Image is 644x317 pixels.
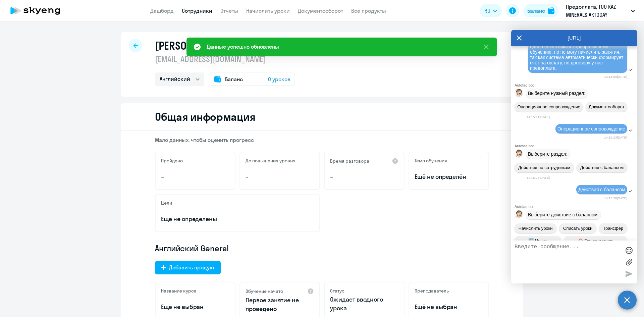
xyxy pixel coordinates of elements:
span: Выберите действие с балансом: [528,212,599,217]
span: Списать уроки [563,226,592,231]
h5: Название курса [161,288,197,294]
button: ➡️ Назад [515,236,561,246]
button: RU [480,4,502,17]
img: bot avatar [515,89,523,99]
time: 14:15:25[DATE] [527,176,550,179]
time: 14:15:28[DATE] [604,196,627,200]
p: – [246,172,314,181]
span: RU [484,7,490,15]
h1: [PERSON_NAME] [155,39,226,52]
button: Балансbalance [523,4,558,17]
button: Действия по сотрудникам [515,163,574,172]
img: bot avatar [515,150,523,159]
h5: Темп обучения [415,158,447,164]
p: [EMAIL_ADDRESS][DOMAIN_NAME] [155,54,295,64]
h2: Общая информация [155,110,255,123]
p: – [161,172,229,181]
time: 14:15:23[DATE] [604,136,627,139]
span: 🏠 Главное меню [578,238,613,243]
div: Данные успешно обновлены [207,43,279,51]
a: Отчеты [220,7,238,14]
span: Баланс [225,75,243,83]
h5: До повышения уровня [246,158,296,164]
p: Первое занятие не проведено [246,296,314,313]
a: Документооборот [298,7,343,14]
a: Все продукты [351,7,386,14]
button: 🏠 Главное меню [564,236,627,246]
span: Здравствуйте! Подскажите, добавили одного участника к корпоративному обучению, но не могу начисли... [530,39,625,71]
span: Выберите нужный раздел: [528,91,585,96]
a: Дашборд [150,7,174,14]
a: Начислить уроки [246,7,290,14]
button: Трансфер [599,223,627,233]
div: Autofaq bot [515,205,637,209]
p: Ещё не выбран [415,303,483,311]
p: Ещё не выбран [161,303,229,311]
p: Предоплата, ТОО KAZ MINERALS AKTOGAY [566,3,628,19]
button: Действия с балансом [577,163,627,172]
button: Добавить продукт [155,261,221,274]
h5: Статус [330,288,344,294]
img: bot avatar [515,210,523,220]
div: Добавить продукт [169,263,215,271]
span: Начислить уроки [519,226,553,231]
span: Английский General [155,243,229,254]
p: Ещё не определены [161,215,314,223]
a: Сотрудники [182,7,212,14]
p: Ожидает вводного урока [330,295,398,313]
div: Баланс [527,7,545,15]
button: Документооборот [586,102,627,112]
label: Лимит 10 файлов [624,257,634,267]
time: 14:15:11[DATE] [527,115,550,119]
span: Действия с балансом [578,187,625,192]
button: Операционное сопровождение [515,102,583,112]
button: Предоплата, ТОО KAZ MINERALS AKTOGAY [562,3,638,19]
span: Трансфер [603,226,624,231]
h5: Время разговора [330,158,369,164]
span: ➡️ Назад [528,238,547,243]
span: Операционное сопровождение [517,104,580,109]
time: 14:14:59[DATE] [604,75,627,78]
button: Начислить уроки [515,223,556,233]
h5: Преподаватель [415,288,449,294]
img: balance [548,7,554,14]
span: 0 уроков [268,75,290,83]
span: Действия по сотрудникам [518,165,570,170]
button: Списать уроки [559,223,596,233]
p: – [330,172,398,181]
span: Операционное сопровождение [557,126,625,131]
span: Документооборот [589,104,625,109]
span: Выберите раздел: [528,151,568,157]
span: Ещё не определён [415,172,483,181]
h5: Пройдено [161,158,183,164]
div: Autofaq bot [515,83,637,87]
div: Autofaq bot [515,144,637,148]
h5: Цели [161,200,172,206]
h5: Обучение начато [246,288,283,294]
span: Действия с балансом [580,165,624,170]
p: Мало данных, чтобы оценить прогресс [155,136,489,144]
